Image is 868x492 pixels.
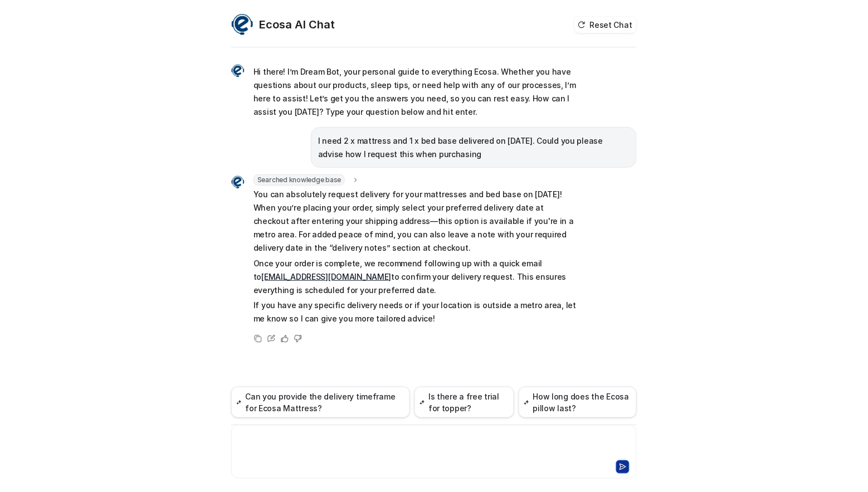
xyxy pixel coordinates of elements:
[519,387,637,418] button: How long does the Ecosa pillow last?
[261,272,391,281] a: [EMAIL_ADDRESS][DOMAIN_NAME]
[253,188,579,255] p: You can absolutely request delivery for your mattresses and bed base on [DATE]! When you’re placi...
[415,387,514,418] button: Is there a free trial for topper?
[231,64,245,77] img: Widget
[318,134,630,161] p: I need 2 x mattress and 1 x bed base delivered on [DATE]. Could you please advise how I request t...
[231,387,410,418] button: Can you provide the delivery timeframe for Ecosa Mattress?
[253,174,345,186] span: Searched knowledge base
[253,65,579,119] p: Hi there! I’m Dream Bot, your personal guide to everything Ecosa. Whether you have questions abou...
[253,299,579,325] p: If you have any specific delivery needs or if your location is outside a metro area, let me know ...
[231,176,245,189] img: Widget
[574,17,637,33] button: Reset Chat
[259,17,335,32] h2: Ecosa AI Chat
[231,13,253,36] img: Widget
[253,257,579,297] p: Once your order is complete, we recommend following up with a quick email to to confirm your deli...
